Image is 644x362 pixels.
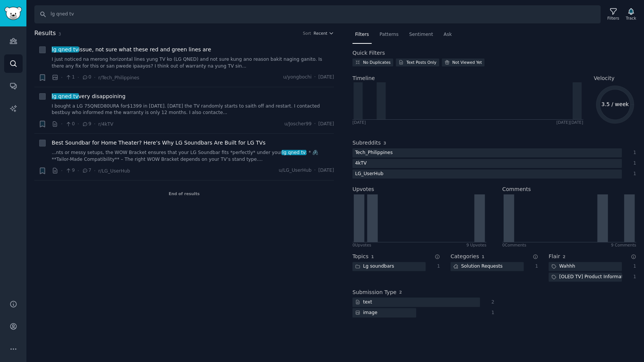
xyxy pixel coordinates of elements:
[363,60,390,65] div: No Duplicates
[58,32,61,36] span: 3
[626,15,636,21] div: Track
[601,101,629,107] text: 3.5 / week
[630,171,636,177] div: 1
[352,169,386,179] div: LG_UserHub
[623,6,639,22] button: Track
[318,167,334,174] span: [DATE]
[65,167,75,174] span: 9
[61,120,63,128] span: ·
[34,5,601,23] input: Search Keyword
[406,60,436,65] div: Text Posts Only
[284,121,312,128] span: u/Joscher99
[352,297,375,307] div: text
[450,262,505,271] div: Solution Requests
[314,74,316,81] span: ·
[314,31,334,36] button: Recent
[380,31,398,38] span: Patterns
[549,273,622,282] div: [OLED TV] Product Information
[433,263,440,270] div: 1
[98,75,139,80] span: r/Tech_Philippines
[314,167,316,174] span: ·
[82,167,91,174] span: 7
[488,299,495,306] div: 2
[352,159,369,168] div: 4kTV
[532,263,538,270] div: 1
[61,167,63,175] span: ·
[82,121,91,128] span: 9
[303,31,311,36] div: Sort
[352,288,397,296] h2: Submission Type
[444,31,452,38] span: Ask
[52,46,211,54] a: lg qned tvissue, not sure what these red and green lines are
[314,121,316,128] span: ·
[52,46,211,54] span: issue, not sure what these red and green lines are
[94,167,95,175] span: ·
[352,49,385,57] h2: Quick Filters
[399,290,402,294] span: 2
[488,310,495,316] div: 1
[630,263,636,270] div: 1
[98,122,113,127] span: r/4kTV
[94,74,95,82] span: ·
[549,253,560,260] h2: Flair
[65,74,75,81] span: 1
[352,148,395,158] div: Tech_Philippines
[318,74,334,81] span: [DATE]
[630,149,636,156] div: 1
[52,139,266,147] a: Best Soundbar for Home Theater? Here’s Why LG Soundbars Are Built for LG TVs
[61,74,63,82] span: ·
[355,31,369,38] span: Filters
[34,29,56,38] span: Results
[481,254,484,259] span: 1
[318,121,334,128] span: [DATE]
[77,167,79,175] span: ·
[502,242,526,248] div: 0 Comment s
[556,120,583,125] div: [DATE] [DATE]
[630,274,636,280] div: 1
[452,60,482,65] div: Not Viewed Yet
[371,254,374,259] span: 1
[51,93,79,99] span: lg qned tv
[352,262,397,271] div: Lg soundbars
[607,15,619,21] div: Filters
[383,141,386,145] span: 3
[283,74,311,81] span: u/yongbochi
[594,74,615,82] span: Velocity
[52,149,334,163] a: ...nts or messy setups, the WOW Bracket ensures that your LG Soundbar fits *perfectly* under your...
[65,121,75,128] span: 0
[466,242,486,248] div: 9 Upvotes
[352,139,381,147] h2: Subreddits
[52,56,334,69] a: I just noticed na merong horizontal lines yung TV ko (LG QNED) and not sure kung ano reason bakit...
[630,160,636,167] div: 1
[352,308,380,317] div: image
[549,262,578,271] div: Wahhh
[77,120,79,128] span: ·
[77,74,79,82] span: ·
[409,31,433,38] span: Sentiment
[5,7,22,20] img: GummySearch logo
[51,46,79,52] span: lg qned tv
[352,242,371,248] div: 0 Upvote s
[281,150,306,155] span: lg qned tv
[352,185,374,193] h2: Upvotes
[52,103,334,116] a: I bought a LG 75QNED80URA for$1399 in [DATE]. [DATE] the TV randomly starts to saith off and rest...
[352,253,369,260] h2: Topics
[52,92,126,100] a: lg qned tvvery disappoining
[563,254,565,259] span: 2
[314,31,327,36] span: Recent
[279,167,312,174] span: u/LG_UserHub
[611,242,636,248] div: 9 Comments
[352,120,366,125] div: [DATE]
[352,74,375,82] span: Timeline
[450,253,479,260] h2: Categories
[94,120,95,128] span: ·
[82,74,91,81] span: 0
[502,185,531,193] h2: Comments
[98,168,130,174] span: r/LG_UserHub
[34,180,334,207] div: End of results
[52,92,126,100] span: very disappoining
